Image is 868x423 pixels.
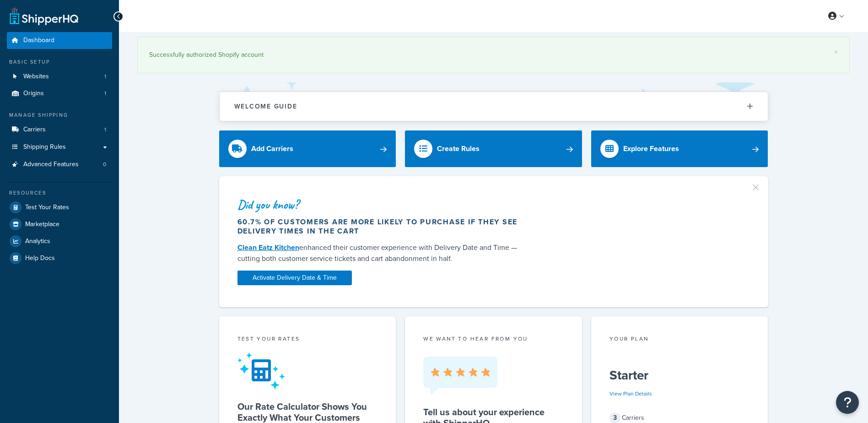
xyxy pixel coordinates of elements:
div: enhanced their customer experience with Delivery Date and Time — cutting both customer service ti... [237,242,527,264]
a: Websites1 [7,68,112,85]
div: Create Rules [437,142,480,155]
h5: Starter [609,368,750,383]
span: Carriers [23,126,46,134]
a: View Plan Details [609,390,652,398]
li: Carriers [7,121,112,138]
a: Marketplace [7,216,112,233]
div: Resources [7,189,112,197]
div: 60.7% of customers are more likely to purchase if they see delivery times in the cart [237,217,527,236]
span: Marketplace [25,221,59,228]
a: Shipping Rules [7,139,112,156]
a: Explore Features [591,130,768,167]
button: Welcome Guide [220,92,768,121]
div: Did you know? [237,198,527,211]
button: Open Resource Center [836,391,859,414]
span: Analytics [25,238,50,245]
span: 1 [104,90,106,98]
span: Origins [23,90,44,98]
a: Dashboard [7,32,112,49]
span: Help Docs [25,255,55,262]
li: Advanced Features [7,156,112,173]
a: Advanced Features0 [7,156,112,173]
span: Advanced Features [23,161,79,168]
a: Carriers1 [7,121,112,138]
a: Create Rules [405,130,582,167]
a: × [834,49,838,56]
div: Manage Shipping [7,111,112,119]
span: Websites [23,73,49,81]
li: Origins [7,85,112,102]
span: 1 [104,126,106,134]
a: Help Docs [7,250,112,266]
a: Origins1 [7,85,112,102]
li: Websites [7,68,112,85]
div: Explore Features [623,142,679,155]
div: Add Carriers [251,142,293,155]
a: Test Your Rates [7,199,112,216]
a: Activate Delivery Date & Time [237,271,352,285]
div: Successfully authorized Shopify account [149,49,838,61]
span: 0 [103,161,106,168]
a: Clean Eatz Kitchen [237,242,299,253]
span: Dashboard [23,37,54,44]
span: Test Your Rates [25,204,69,211]
p: we want to hear from you [423,335,564,343]
span: Shipping Rules [23,143,66,151]
a: Analytics [7,233,112,249]
h2: Welcome Guide [234,103,297,110]
div: Your Plan [609,335,750,345]
span: 1 [104,73,106,81]
a: Add Carriers [219,130,396,167]
div: Basic Setup [7,58,112,66]
div: Test your rates [237,335,378,345]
